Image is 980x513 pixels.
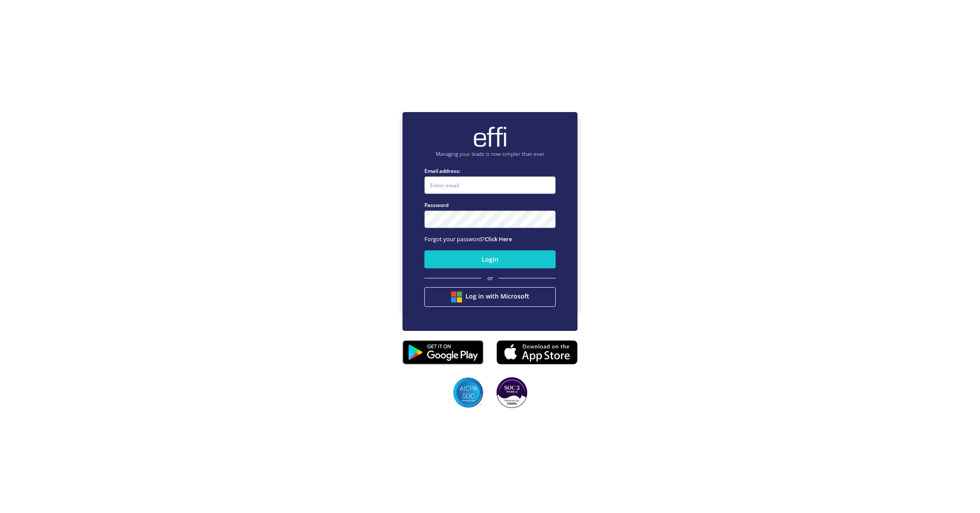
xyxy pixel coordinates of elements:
img: btn google [451,292,462,302]
img: appstore.8725fd3.png [497,337,577,367]
label: Email address: [424,167,556,175]
input: Enter email [424,176,556,194]
img: SOC2 badges [497,377,527,408]
img: SOC2 badges [453,377,483,408]
button: Login [424,250,556,268]
p: Managing your leads is now simpler than ever [424,150,556,158]
span: Forgot your password? [424,235,512,243]
a: Click Here [485,235,512,243]
span: or [487,274,493,283]
img: playstore.0fabf2e.png [402,334,483,370]
button: Log in with Microsoft [424,287,556,307]
img: brand-logo.ec75409.png [472,126,507,148]
label: Password [424,201,556,209]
